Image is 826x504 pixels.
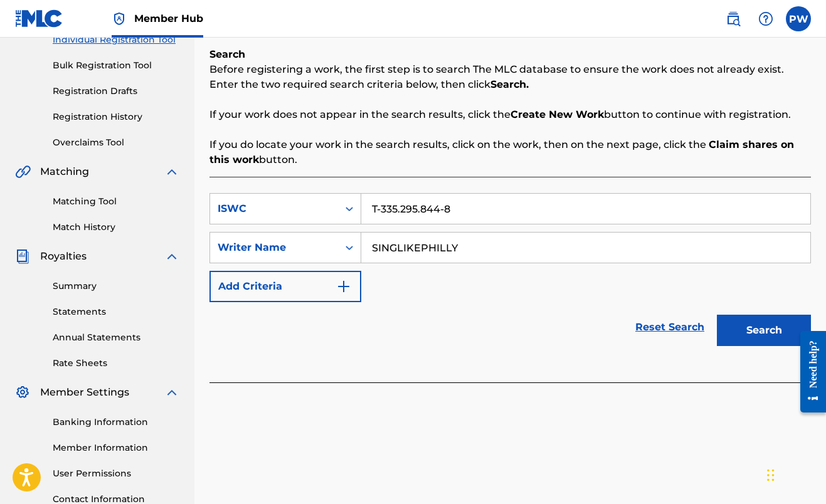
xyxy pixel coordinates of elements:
p: Enter the two required search criteria below, then click [209,77,811,92]
a: Match History [53,221,179,234]
iframe: Chat Widget [763,444,826,504]
span: Member Hub [134,11,203,26]
form: Search Form [209,193,811,352]
img: expand [164,385,179,400]
a: Overclaims Tool [53,136,179,149]
p: If your work does not appear in the search results, click the button to continue with registration. [209,107,811,122]
div: ISWC [218,201,331,216]
strong: Search. [490,78,529,90]
a: Member Information [53,441,179,454]
p: Before registering a work, the first step is to search The MLC database to ensure the work does n... [209,62,811,77]
iframe: Resource Center [791,320,826,424]
a: Annual Statements [53,331,179,344]
span: Royalties [40,249,87,264]
img: expand [164,164,179,179]
span: Member Settings [40,385,129,400]
img: search [726,11,741,26]
a: User Permissions [53,467,179,480]
button: Search [717,315,811,346]
img: expand [164,249,179,264]
span: Matching [40,164,89,179]
a: Registration Drafts [53,85,179,98]
a: Summary [53,280,179,293]
a: Registration History [53,110,179,123]
div: User Menu [786,6,811,31]
img: Member Settings [15,385,30,400]
div: Drag [767,456,775,494]
img: 9d2ae6d4665cec9f34b9.svg [336,279,351,294]
button: Add Criteria [209,271,361,302]
a: Matching Tool [53,195,179,208]
img: Matching [15,164,31,179]
div: Help [753,6,778,31]
div: Writer Name [218,240,331,255]
b: Search [209,48,245,60]
p: If you do locate your work in the search results, click on the work, then on the next page, click... [209,137,811,167]
a: Reset Search [629,313,711,341]
a: Bulk Registration Tool [53,59,179,72]
a: Rate Sheets [53,357,179,370]
a: Statements [53,305,179,318]
a: Banking Information [53,416,179,429]
a: Individual Registration Tool [53,33,179,46]
img: MLC Logo [15,9,63,28]
a: Public Search [721,6,746,31]
strong: Create New Work [511,108,604,120]
img: Royalties [15,249,30,264]
img: Top Rightsholder [112,11,127,26]
img: help [758,11,773,26]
